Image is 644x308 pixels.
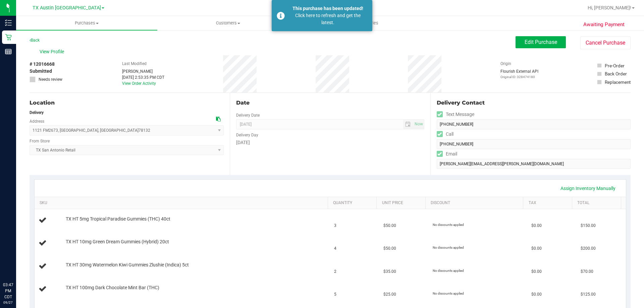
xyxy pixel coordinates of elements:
label: Origin [500,61,511,67]
div: Delivery Contact [437,99,631,107]
span: No discounts applied [433,269,464,272]
div: [PERSON_NAME] [122,68,164,74]
a: Unit Price [382,200,423,206]
label: Call [437,129,453,139]
span: Hi, [PERSON_NAME]! [588,5,631,10]
strong: Delivery [30,110,44,115]
a: View Order Activity [122,81,156,86]
span: $35.00 [383,268,396,275]
label: Email [437,149,457,159]
span: $125.00 [581,291,596,298]
label: Last Modified [122,61,147,67]
div: [DATE] 2:53:35 PM CDT [122,74,164,80]
button: Cancel Purchase [580,37,631,49]
input: Format: (999) 999-9999 [437,119,631,129]
iframe: Resource center unread badge [20,253,28,261]
span: $0.00 [531,268,542,275]
input: Format: (999) 999-9999 [437,139,631,149]
p: 03:47 PM CDT [3,282,13,300]
div: Location [30,99,224,107]
a: Assign Inventory Manually [556,183,620,194]
div: Back Order [605,70,627,77]
span: $0.00 [531,291,542,298]
div: Click here to refresh and get the latest. [288,12,367,26]
button: Edit Purchase [516,36,566,48]
span: Submitted [30,68,52,75]
span: $200.00 [581,245,596,252]
span: $25.00 [383,291,396,298]
span: No discounts applied [433,246,464,249]
span: Purchases [16,20,157,26]
span: $0.00 [531,223,542,229]
div: Replacement [605,79,631,85]
span: $50.00 [383,223,396,229]
div: Pre-Order [605,62,625,69]
a: Quantity [333,200,374,206]
span: No discounts applied [433,292,464,295]
span: 4 [334,245,336,252]
p: Original ID: 328474180 [500,74,538,79]
span: $0.00 [531,245,542,252]
span: TX HT 100mg Dark Chocolate Mint Bar (THC) [66,285,159,291]
span: View Profile [40,48,66,55]
span: 3 [334,223,336,229]
span: 2 [334,268,336,275]
span: TX HT 5mg Tropical Paradise Gummies (THC) 40ct [66,216,170,222]
span: 5 [334,291,336,298]
a: SKU [40,200,325,206]
iframe: Resource center [7,254,27,274]
label: Delivery Date [236,112,260,118]
span: Edit Purchase [525,39,557,45]
a: Total [577,200,618,206]
span: # 12016668 [30,61,55,68]
label: Text Message [437,110,474,119]
a: Tax [529,200,570,206]
span: Customers [158,20,298,26]
div: This purchase has been updated! [288,5,367,12]
span: $70.00 [581,268,593,275]
span: No discounts applied [433,223,464,227]
label: From Store [30,138,50,144]
label: Delivery Day [236,132,258,138]
span: TX Austin [GEOGRAPHIC_DATA] [33,5,101,11]
a: Customers [157,16,299,30]
div: [DATE] [236,139,424,146]
a: Back [30,38,40,43]
span: TX HT 10mg Green Dream Gummies (Hybrid) 20ct [66,239,169,245]
span: $50.00 [383,245,396,252]
span: TX HT 30mg Watermelon Kiwi Gummies Zlushie (Indica) 5ct [66,262,189,268]
span: Awaiting Payment [583,21,625,28]
inline-svg: Reports [5,48,12,55]
p: 09/27 [3,300,13,305]
a: Discount [431,200,521,206]
span: Needs review [39,76,62,82]
div: Copy address to clipboard [216,116,221,123]
label: Address [30,118,44,124]
a: Purchases [16,16,157,30]
span: $150.00 [581,223,596,229]
inline-svg: Inventory [5,19,12,26]
inline-svg: Retail [5,34,12,41]
div: Date [236,99,424,107]
div: Flourish External API [500,68,538,79]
